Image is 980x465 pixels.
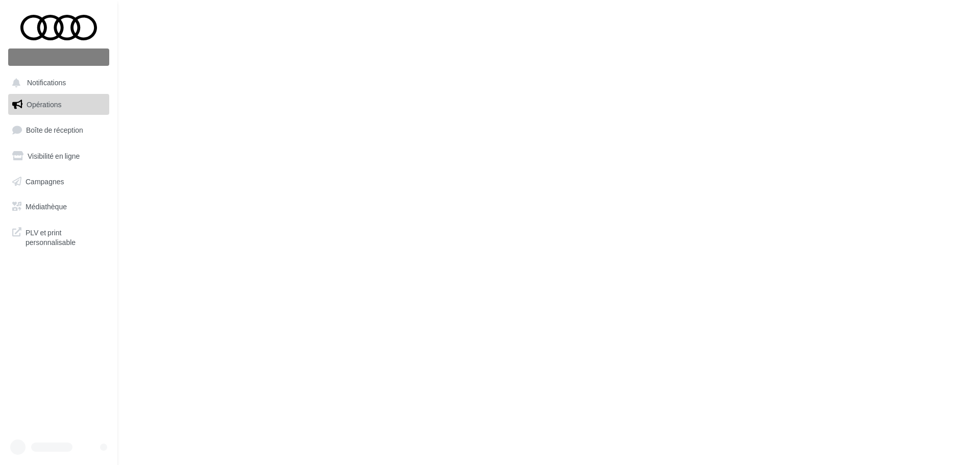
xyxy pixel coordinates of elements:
span: Opérations [27,100,61,109]
a: Boîte de réception [6,119,111,141]
span: Campagnes [26,177,64,185]
a: Visibilité en ligne [6,145,111,167]
span: PLV et print personnalisable [26,226,105,248]
span: Visibilité en ligne [28,152,80,160]
a: Opérations [6,94,111,115]
span: Boîte de réception [26,126,83,134]
a: Médiathèque [6,196,111,217]
a: Campagnes [6,171,111,192]
a: PLV et print personnalisable [6,222,111,252]
div: Nouvelle campagne [8,48,109,66]
span: Médiathèque [26,202,67,211]
span: Notifications [27,79,66,87]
